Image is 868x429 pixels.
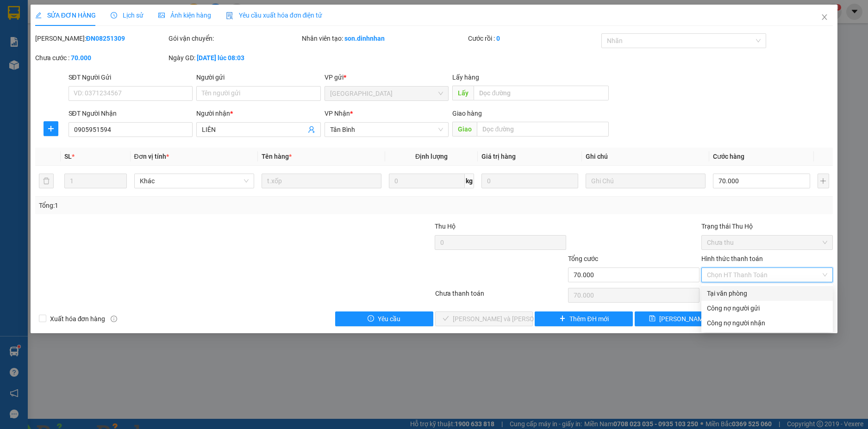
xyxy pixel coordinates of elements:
[35,33,167,44] div: [PERSON_NAME]:
[701,221,833,231] div: Trạng thái Thu Hộ
[325,72,449,82] div: VP gửi
[477,122,609,137] input: Dọc đường
[496,35,500,42] b: 0
[559,315,566,323] span: plus
[707,303,827,313] div: Công nợ người gửi
[649,315,656,323] span: save
[44,121,58,136] button: plus
[111,12,117,19] span: clock-circle
[35,12,96,19] span: SỬA ĐƠN HÀNG
[821,13,828,21] span: close
[330,123,443,137] span: Tân Bình
[701,301,833,316] div: Cước gửi hàng sẽ được ghi vào công nợ của người gửi
[378,314,400,324] span: Yêu cầu
[582,148,709,166] th: Ghi chú
[69,108,193,118] div: SĐT Người Nhận
[452,74,479,81] span: Lấy hàng
[111,12,144,19] span: Lịch sử
[569,314,608,324] span: Thêm ĐH mới
[69,72,193,82] div: SĐT Người Gửi
[701,255,763,262] label: Hình thức thanh toán
[481,153,516,160] span: Giá trị hàng
[262,174,381,188] input: VD: Bàn, Ghế
[35,12,42,19] span: edit
[452,86,474,100] span: Lấy
[701,316,833,330] div: Cước gửi hàng sẽ được ghi vào công nợ của người nhận
[44,125,58,132] span: plus
[659,314,719,324] span: [PERSON_NAME] đổi
[196,72,321,82] div: Người gửi
[535,311,633,326] button: plusThêm ĐH mới
[452,122,477,137] span: Giao
[368,315,374,323] span: exclamation-circle
[707,288,827,298] div: Tại văn phòng
[335,311,433,326] button: exclamation-circleYêu cầu
[197,54,244,62] b: [DATE] lúc 08:03
[481,174,578,188] input: 0
[568,255,598,262] span: Tổng cước
[468,33,599,44] div: Cước rồi :
[435,223,456,230] span: Thu Hộ
[586,174,706,188] input: Ghi Chú
[35,53,167,63] div: Chưa cước :
[169,53,300,63] div: Ngày GD:
[39,174,54,188] button: delete
[434,288,568,305] div: Chưa thanh toán
[818,174,830,188] button: plus
[262,153,292,160] span: Tên hàng
[325,110,350,117] span: VP Nhận
[111,316,117,322] span: info-circle
[196,108,321,118] div: Người nhận
[134,153,169,160] span: Đơn vị tính
[415,153,448,160] span: Định lượng
[226,12,233,19] img: icon
[465,174,474,188] span: kg
[64,153,72,160] span: SL
[474,86,609,100] input: Dọc đường
[169,33,300,44] div: Gói vận chuyển:
[308,126,315,133] span: user-add
[344,35,385,42] b: son.dinhnhan
[140,174,249,188] span: Khác
[435,311,533,326] button: check[PERSON_NAME] và [PERSON_NAME] hàng
[330,87,443,100] span: Đà Nẵng
[71,54,91,62] b: 70.000
[86,35,125,42] b: ĐN08251309
[46,314,109,324] span: Xuất hóa đơn hàng
[226,12,323,19] span: Yêu cầu xuất hóa đơn điện tử
[707,318,827,328] div: Công nợ người nhận
[635,311,733,326] button: save[PERSON_NAME] đổi
[302,33,467,44] div: Nhân viên tạo:
[39,200,335,211] div: Tổng: 1
[812,5,837,31] button: Close
[707,236,827,249] span: Chưa thu
[158,12,165,19] span: picture
[707,268,827,282] span: Chọn HT Thanh Toán
[158,12,211,19] span: Ảnh kiện hàng
[713,153,744,160] span: Cước hàng
[452,110,482,117] span: Giao hàng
